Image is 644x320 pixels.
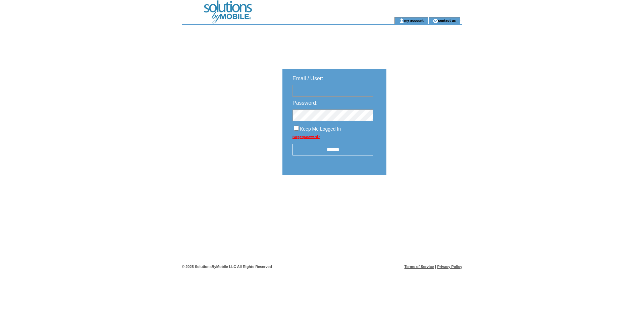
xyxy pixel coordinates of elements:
[404,18,424,22] a: my account
[292,135,320,139] a: Forgot password?
[292,100,318,106] span: Password:
[405,265,434,269] a: Terms of Service
[437,265,462,269] a: Privacy Policy
[300,126,341,132] span: Keep Me Logged In
[182,265,272,269] span: © 2025 SolutionsByMobile LLC All Rights Reserved
[438,18,456,22] a: contact us
[399,18,404,24] img: account_icon.gif;jsessionid=12BE0147BC2329D8CF9D63B01CC4B934
[292,76,323,81] span: Email / User:
[406,192,439,200] img: transparent.png;jsessionid=12BE0147BC2329D8CF9D63B01CC4B934
[433,18,438,24] img: contact_us_icon.gif;jsessionid=12BE0147BC2329D8CF9D63B01CC4B934
[435,265,436,269] span: |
